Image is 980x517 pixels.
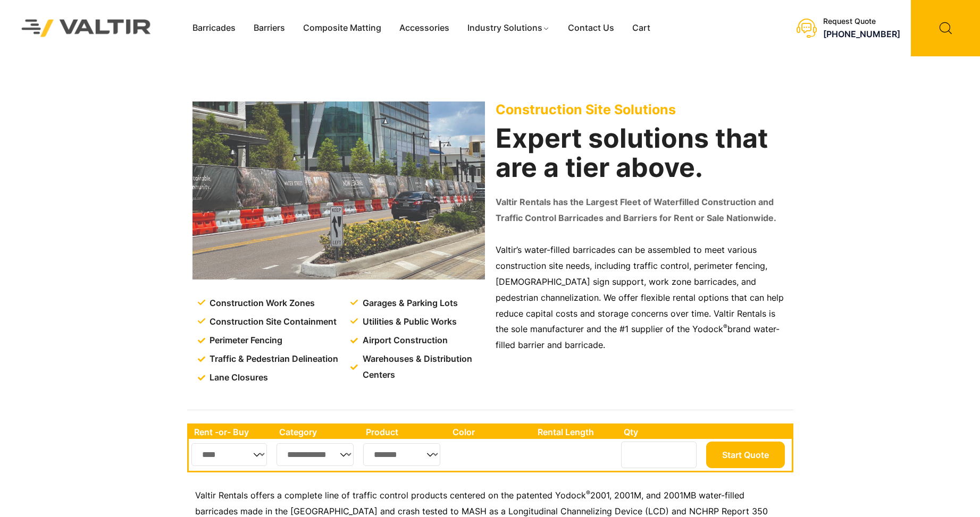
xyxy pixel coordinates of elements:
h2: Expert solutions that are a tier above. [496,124,788,182]
a: Barriers [245,20,294,36]
a: Cart [623,20,659,36]
span: Lane Closures [207,370,268,386]
a: Industry Solutions [458,20,559,36]
span: Garages & Parking Lots [360,295,458,311]
span: Traffic & Pedestrian Delineation [207,351,338,367]
p: Valtir Rentals has the Largest Fleet of Waterfilled Construction and Traffic Control Barricades a... [496,194,788,226]
span: Utilities & Public Works [360,314,457,330]
span: Construction Work Zones [207,295,315,311]
th: Rent -or- Buy [189,425,274,439]
div: Request Quote [823,17,900,26]
span: Warehouses & Distribution Centers [360,351,487,383]
th: Color [447,425,533,439]
img: Valtir Rentals [8,6,165,50]
a: Barricades [183,20,245,36]
p: Construction Site Solutions [496,101,788,117]
p: Valtir’s water-filled barricades can be assembled to meet various construction site needs, includ... [496,242,788,353]
th: Category [274,425,361,439]
th: Qty [618,425,703,439]
button: Start Quote [706,442,785,468]
a: Composite Matting [294,20,390,36]
th: Product [361,425,447,439]
span: Construction Site Containment [207,314,337,330]
sup: ® [723,323,727,330]
a: Contact Us [559,20,623,36]
span: Valtir Rentals offers a complete line of traffic control products centered on the patented Yodock [195,490,586,501]
th: Rental Length [532,425,618,439]
sup: ® [586,489,590,497]
a: Accessories [390,20,458,36]
span: Perimeter Fencing [207,333,282,349]
span: Airport Construction [360,333,448,349]
a: [PHONE_NUMBER] [823,29,900,39]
